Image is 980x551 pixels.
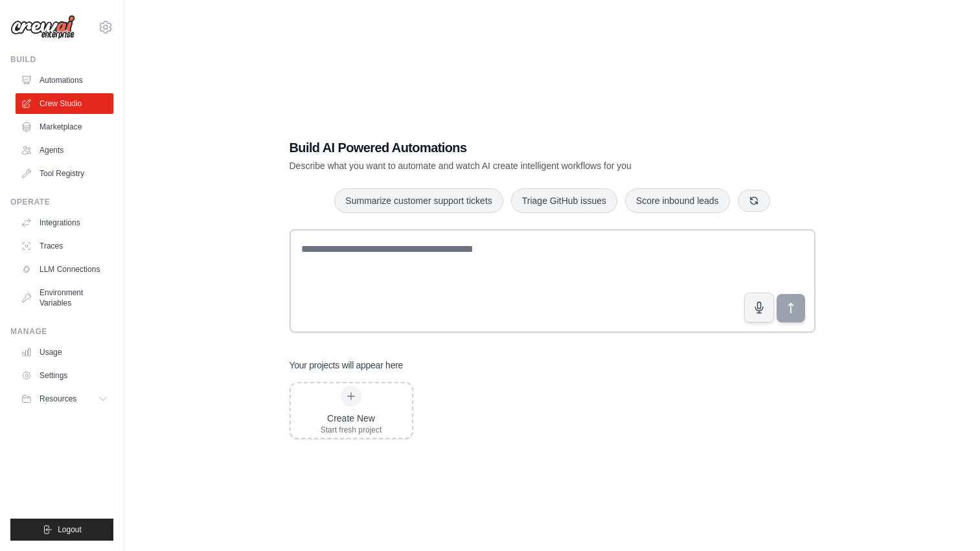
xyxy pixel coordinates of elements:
[290,159,725,172] p: Describe what you want to automate and watch AI create intelligent workflows for you
[16,117,113,137] a: Marketplace
[334,188,503,213] button: Summarize customer support tickets
[16,70,113,91] a: Automations
[16,388,113,409] button: Resources
[16,365,113,386] a: Settings
[10,54,113,65] div: Build
[290,139,725,157] h1: Build AI Powered Automations
[10,197,113,207] div: Operate
[16,163,113,184] a: Tool Registry
[625,188,730,213] button: Score inbound leads
[16,282,113,313] a: Environment Variables
[16,259,113,280] a: LLM Connections
[40,394,76,404] span: Resources
[16,342,113,363] a: Usage
[738,190,770,212] button: Get new suggestions
[290,359,404,372] h3: Your projects will appear here
[16,140,113,161] a: Agents
[16,93,113,114] a: Crew Studio
[10,15,75,39] img: Logo
[16,236,113,256] a: Traces
[321,425,382,435] div: Start fresh project
[10,519,113,541] button: Logout
[10,326,113,337] div: Manage
[321,412,382,425] div: Create New
[511,188,617,213] button: Triage GitHub issues
[58,524,82,535] span: Logout
[16,212,113,233] a: Integrations
[744,293,774,322] button: Click to speak your automation idea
